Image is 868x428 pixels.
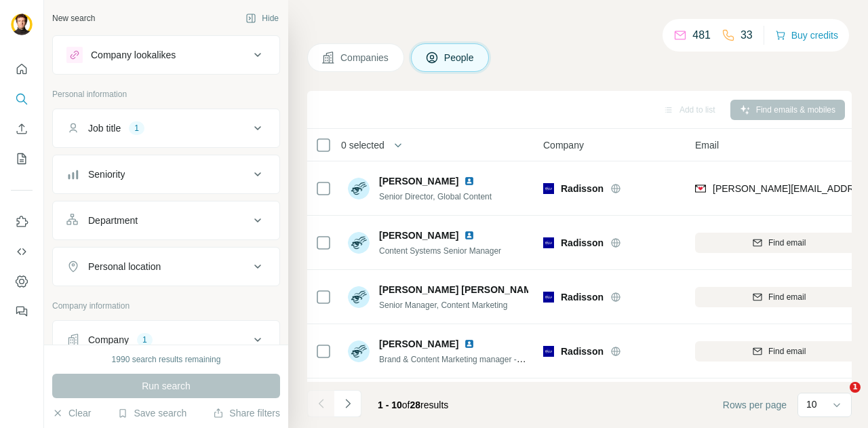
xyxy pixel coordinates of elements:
[88,333,129,347] div: Company
[348,232,370,254] img: Avatar
[53,158,279,191] button: Seniority
[692,27,711,43] p: 481
[53,250,279,283] button: Personal location
[53,204,279,237] button: Department
[348,341,370,362] img: Avatar
[340,51,390,64] span: Companies
[379,192,492,201] span: Senior Director, Global Content
[11,239,33,264] button: Use Surfe API
[410,400,421,410] span: 28
[379,246,501,256] span: Content Systems Senior Manager
[88,168,125,181] div: Seniority
[11,269,33,294] button: Dashboard
[561,290,604,304] span: Radisson
[723,398,787,412] span: Rows per page
[52,88,280,100] p: Personal information
[88,260,161,273] div: Personal location
[695,341,863,362] button: Find email
[695,287,863,307] button: Find email
[768,291,806,303] span: Find email
[806,397,817,411] p: 10
[117,406,186,420] button: Save search
[348,178,370,199] img: Avatar
[11,117,33,141] button: Enrich CSV
[129,122,144,134] div: 1
[378,400,402,410] span: 1 - 10
[213,406,280,420] button: Share filters
[334,390,361,417] button: Navigate to next page
[52,406,91,420] button: Clear
[379,337,458,351] span: [PERSON_NAME]
[137,334,153,346] div: 1
[464,338,475,349] img: LinkedIn logo
[379,353,604,364] span: Brand & Content Marketing manager - [GEOGRAPHIC_DATA]
[561,182,604,195] span: Radisson
[768,237,806,249] span: Find email
[11,210,33,234] button: Use Surfe on LinkedIn
[52,300,280,312] p: Company information
[341,138,384,152] span: 0 selected
[378,400,448,410] span: results
[11,57,33,81] button: Quick start
[775,26,838,45] button: Buy credits
[379,229,458,242] span: [PERSON_NAME]
[543,346,554,357] img: Logo of Radisson
[543,237,554,248] img: Logo of Radisson
[379,283,541,296] span: [PERSON_NAME] [PERSON_NAME]
[822,382,854,414] iframe: Intercom live chat
[741,27,753,43] p: 33
[850,382,861,393] span: 1
[11,87,33,111] button: Search
[379,300,507,310] span: Senior Manager, Content Marketing
[561,345,604,358] span: Radisson
[53,324,279,356] button: Company1
[88,214,138,227] div: Department
[768,345,806,357] span: Find email
[53,39,279,71] button: Company lookalikes
[543,292,554,303] img: Logo of Radisson
[52,12,95,24] div: New search
[695,233,863,253] button: Find email
[53,112,279,144] button: Job title1
[543,138,584,152] span: Company
[379,174,458,188] span: [PERSON_NAME]
[464,176,475,187] img: LinkedIn logo
[88,121,121,135] div: Job title
[11,147,33,171] button: My lists
[11,299,33,324] button: Feedback
[236,8,288,28] button: Hide
[695,182,706,195] img: provider findymail logo
[543,183,554,194] img: Logo of Radisson
[444,51,475,64] span: People
[11,14,33,35] img: Avatar
[348,286,370,308] img: Avatar
[402,400,410,410] span: of
[464,230,475,241] img: LinkedIn logo
[307,16,852,35] h4: Search
[561,236,604,250] span: Radisson
[112,353,221,366] div: 1990 search results remaining
[91,48,176,62] div: Company lookalikes
[695,138,719,152] span: Email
